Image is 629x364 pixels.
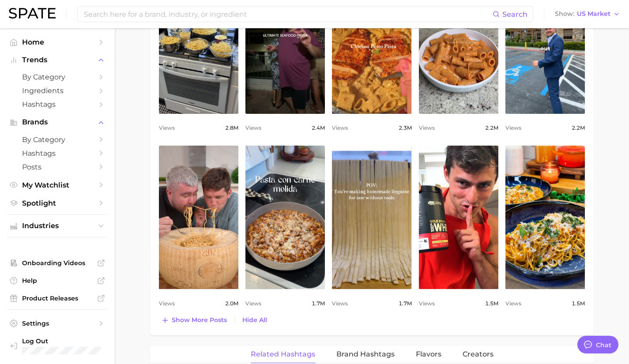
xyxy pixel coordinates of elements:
button: Brands [7,116,108,129]
a: Spotlight [7,196,108,210]
span: 2.8m [225,123,238,133]
span: Views [159,298,175,309]
a: Product Releases [7,292,108,305]
a: My Watchlist [7,178,108,192]
span: Trends [22,56,93,64]
a: by Category [7,70,108,84]
span: 1.7m [312,298,325,309]
span: Views [332,123,348,133]
span: Hide All [242,316,267,324]
span: Posts [22,163,93,171]
span: Views [505,298,521,309]
span: Industries [22,222,93,230]
span: 2.3m [399,123,412,133]
span: by Category [22,135,93,144]
a: Home [7,35,108,49]
span: 2.4m [312,123,325,133]
span: Views [332,298,348,309]
button: Industries [7,219,108,233]
span: Related Hashtags [251,350,315,358]
span: Spotlight [22,199,93,207]
span: 1.5m [485,298,498,309]
span: by Category [22,73,93,81]
a: Settings [7,317,108,330]
button: Trends [7,53,108,67]
span: 2.2m [572,123,585,133]
button: Hide All [240,314,269,326]
span: Views [245,123,261,133]
span: Home [22,38,93,46]
span: 2.0m [225,298,238,309]
span: Log Out [22,337,117,345]
span: Views [419,123,435,133]
span: Search [502,10,527,19]
span: Views [245,298,261,309]
span: 1.5m [572,298,585,309]
span: Help [22,277,93,285]
span: Onboarding Videos [22,259,93,267]
span: Show [555,11,574,16]
a: Onboarding Videos [7,256,108,270]
a: Help [7,274,108,287]
span: Views [505,123,521,133]
button: ShowUS Market [553,8,622,20]
a: Hashtags [7,98,108,111]
a: Hashtags [7,146,108,160]
a: by Category [7,133,108,146]
a: Posts [7,160,108,174]
span: Hashtags [22,100,93,109]
span: Brand Hashtags [336,350,395,358]
span: Ingredients [22,86,93,95]
span: Views [419,298,435,309]
input: Search here for a brand, industry, or ingredient [83,7,493,22]
a: Log out. Currently logged in with e-mail nuria@godwinretailgroup.com. [7,334,108,357]
span: Product Releases [22,294,93,302]
button: Show more posts [159,314,229,326]
span: Creators [463,350,493,358]
span: 2.2m [485,123,498,133]
span: 1.7m [399,298,412,309]
span: Views [159,123,175,133]
img: SPATE [9,8,56,19]
span: Flavors [416,350,441,358]
span: Hashtags [22,149,93,158]
span: US Market [577,11,610,16]
span: Show more posts [172,316,227,324]
a: Ingredients [7,84,108,98]
span: Brands [22,118,93,126]
span: Settings [22,319,93,327]
span: My Watchlist [22,181,93,189]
